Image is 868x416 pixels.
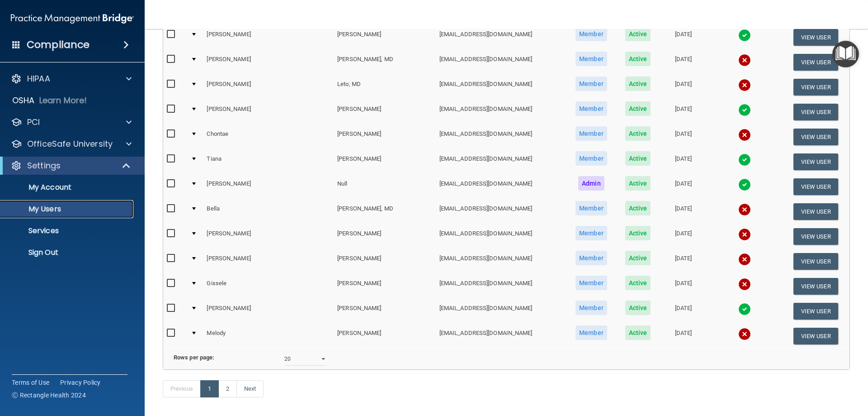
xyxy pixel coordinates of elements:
h4: Compliance [27,38,90,51]
td: [PERSON_NAME] [203,75,334,100]
p: PCI [27,117,40,128]
td: [DATE] [659,199,708,224]
span: Active [625,151,651,166]
button: View User [793,29,838,46]
td: [PERSON_NAME] [334,299,436,324]
img: tick.e7d51cea.svg [738,104,751,116]
td: [EMAIL_ADDRESS][DOMAIN_NAME] [436,249,566,274]
p: Settings [27,160,61,171]
span: Ⓒ Rectangle Health 2024 [12,391,86,400]
td: [PERSON_NAME], MD [334,199,436,224]
td: [EMAIL_ADDRESS][DOMAIN_NAME] [436,274,566,299]
td: Leto, MD [334,75,436,100]
td: [PERSON_NAME] [203,25,334,50]
td: [DATE] [659,124,708,149]
p: My Account [6,183,129,192]
a: 2 [218,380,237,397]
img: tick.e7d51cea.svg [738,303,751,316]
span: Active [625,201,651,215]
a: Previous [163,380,201,397]
img: tick.e7d51cea.svg [738,153,751,166]
span: Active [625,27,651,41]
span: Active [625,301,651,315]
span: Member [576,276,607,290]
td: [EMAIL_ADDRESS][DOMAIN_NAME] [436,149,566,174]
img: cross.ca9f0e7f.svg [738,129,751,141]
span: Member [576,151,607,166]
button: View User [793,203,838,220]
td: [DATE] [659,50,708,75]
td: [EMAIL_ADDRESS][DOMAIN_NAME] [436,224,566,249]
td: [EMAIL_ADDRESS][DOMAIN_NAME] [436,174,566,199]
td: [DATE] [659,75,708,100]
p: HIPAA [27,73,50,84]
td: [PERSON_NAME] [203,249,334,274]
td: [DATE] [659,324,708,348]
span: Active [625,226,651,240]
button: Open Resource Center [832,41,859,67]
a: OfficeSafe University [11,139,132,149]
td: [PERSON_NAME] [203,174,334,199]
span: Member [576,251,607,265]
span: Member [576,27,607,41]
img: tick.e7d51cea.svg [738,178,751,191]
span: Active [625,52,651,66]
a: 1 [200,380,219,397]
span: Active [625,251,651,265]
td: [PERSON_NAME] [203,224,334,249]
td: [PERSON_NAME] [334,25,436,50]
button: View User [793,104,838,120]
td: [PERSON_NAME], MD [334,50,436,75]
td: Chontae [203,124,334,149]
td: [EMAIL_ADDRESS][DOMAIN_NAME] [436,50,566,75]
img: cross.ca9f0e7f.svg [738,203,751,216]
img: cross.ca9f0e7f.svg [738,228,751,241]
td: [EMAIL_ADDRESS][DOMAIN_NAME] [436,100,566,124]
span: Active [625,276,651,290]
p: Services [6,226,129,235]
span: Active [625,176,651,191]
p: OSHA [12,95,35,106]
td: [EMAIL_ADDRESS][DOMAIN_NAME] [436,75,566,100]
td: [EMAIL_ADDRESS][DOMAIN_NAME] [436,124,566,149]
button: View User [793,328,838,344]
td: [PERSON_NAME] [334,124,436,149]
span: Active [625,126,651,141]
span: Member [576,325,607,340]
a: HIPAA [11,73,132,84]
td: Melody [203,324,334,348]
td: Tiana [203,149,334,174]
img: PMB logo [11,10,134,28]
td: [DATE] [659,299,708,324]
span: Active [625,325,651,340]
b: Rows per page: [174,354,214,361]
a: Privacy Policy [60,378,101,387]
td: [DATE] [659,274,708,299]
span: Member [576,101,607,116]
td: [EMAIL_ADDRESS][DOMAIN_NAME] [436,199,566,224]
td: [DATE] [659,174,708,199]
button: View User [793,153,838,170]
td: [PERSON_NAME] [334,100,436,124]
td: [DATE] [659,224,708,249]
button: View User [793,178,838,195]
td: [PERSON_NAME] [203,299,334,324]
button: View User [793,79,838,96]
img: cross.ca9f0e7f.svg [738,54,751,67]
span: Member [576,301,607,315]
button: View User [793,278,838,295]
button: View User [793,228,838,245]
img: cross.ca9f0e7f.svg [738,79,751,91]
a: Next [236,380,264,397]
img: cross.ca9f0e7f.svg [738,278,751,291]
button: View User [793,253,838,270]
span: Member [576,52,607,66]
td: [EMAIL_ADDRESS][DOMAIN_NAME] [436,324,566,348]
button: View User [793,129,838,145]
span: Admin [578,176,604,191]
td: [PERSON_NAME] [334,324,436,348]
a: Terms of Use [12,378,49,387]
p: Learn More! [39,95,87,106]
a: PCI [11,117,132,128]
span: Member [576,201,607,215]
